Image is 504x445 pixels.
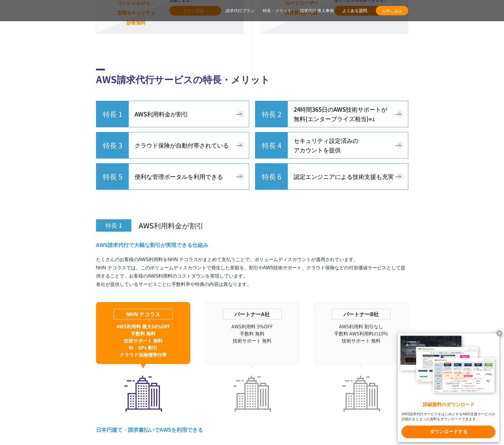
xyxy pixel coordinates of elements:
span: 特長 4 [255,132,288,158]
x-t: 詳細資料のダウンロード [401,401,495,408]
a: 特長 1 AWS利用料金が割引 [96,101,249,127]
a: 特長 6 認定エンジニアによる技術支援も充実 [255,163,408,190]
span: プラン詳細 [348,8,373,14]
a: プラン詳細 [334,6,386,16]
a: 請求代行プラン [226,8,255,14]
span: セキュリティ設定済みの アカウントを提供 [294,136,358,155]
small: ※1 [369,116,375,122]
span: AWS利用料金が割引 [139,220,204,230]
x-t: ダウンロードする [401,426,495,438]
a: お申し込み [376,6,408,15]
a: プラン詳細 [169,6,221,16]
span: 特長 2 [255,101,288,127]
a: 特長 5 便利な管理ポータルを利用できる [96,163,249,190]
p: AWS利用料 最大10%OFF 手数料 無料 技術サポート 無料 RI・SPs 割引 クラウド保険標準付帯 [96,323,190,358]
p: たくさんのお客様のAWS利用料をNHN テコラスがまとめて支払うことで、ボリュームディスカウントが適用されています。 NHN テコラスでは、このボリュームディスカウントで発生した差額を、割引やA... [96,256,408,289]
span: AWS利用料金が割引 [135,109,188,119]
h4: 日本円建て・請求書払いでAWSを利用できる [96,426,408,433]
span: 特長 3 [96,132,129,158]
span: 特長 6 [255,164,288,189]
x-t: AWS請求代行サービスをはじめとするAWS支援サービスの詳細がまとまった資料をダウンロードできます。 [401,412,495,422]
p: パートナーA社 [223,309,282,319]
span: 特長 5 [96,164,129,189]
span: クラウド保険が自動付帯されている [135,141,229,150]
p: NHN テコラス [114,309,173,319]
span: 認定エンジニアによる技術支援も充実 [294,172,394,181]
span: プラン詳細 [183,8,208,14]
p: AWS利用料 割引なし 手数料 AWS利用料の10% 技術サポート 無料 [314,323,408,344]
h4: AWS請求代行で大幅な割引が実現できる仕組み [96,241,408,248]
span: 便利な管理ポータルを利用 できる [135,172,223,181]
span: 特長 1 [96,101,129,127]
p: パートナーB社 [332,309,391,319]
a: 特長・メリット [263,8,292,14]
a: 特長 2 24時間365日のAWS技術サポートが無料(エンタープライズ相当)※1 [255,101,408,127]
span: 特長 1 [96,219,131,232]
a: よくある質問 [342,8,367,14]
a: 特長 3 クラウド保険が自動付帯されている [96,132,249,159]
p: AWS利用料 5%OFF 手数料 無料 技術サポート 無料 [205,323,299,344]
a: 特長 4 セキュリティ設定済みのアカウントを提供 [255,132,408,159]
span: 24時間365日の AWS技術サポートが 無料 (エンタープライズ相当) [294,105,387,123]
a: 請求代行 導入事例 [300,8,334,14]
span: お申し込み [376,8,408,14]
h2: AWS請求代行サービスの特長・メリット [96,69,408,86]
a: 詳細資料のダウンロード AWS請求代行サービスをはじめとするAWS支援サービスの詳細がまとまった資料をダウンロードできます。 ダウンロードする [398,333,499,442]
